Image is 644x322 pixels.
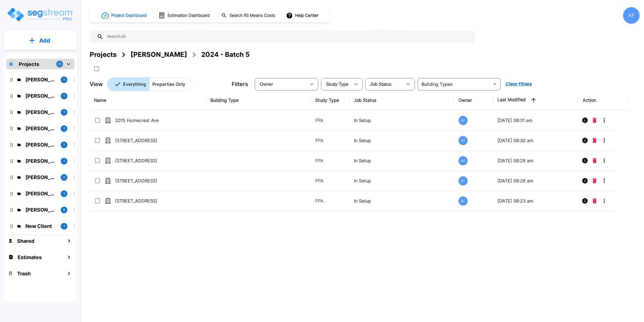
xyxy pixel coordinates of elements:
p: PPA [315,137,345,144]
button: Delete [590,115,599,126]
p: Raizy Rosenblum [25,108,56,116]
span: Study Type [326,82,348,87]
div: AF [459,196,468,206]
th: Building Type [206,90,311,110]
h1: Estimation Dashboard [168,12,210,19]
button: Info [579,115,590,126]
button: Info [579,135,590,146]
span: Job Status [370,82,391,87]
button: Add [4,33,77,49]
p: 2015 Homecrest Ave [115,117,170,124]
div: Platform [107,78,192,91]
p: Add [39,36,50,45]
p: In Setup [354,117,450,124]
p: 5 [63,77,65,82]
button: Estimation Dashboard [156,10,213,21]
p: In Setup [354,137,450,144]
p: 1 [63,94,65,98]
p: PPA [315,157,345,164]
input: Search All [104,30,472,43]
button: Help Center [285,10,320,21]
button: More-Options [599,175,610,186]
p: 1 [63,224,65,228]
input: Building Types [419,80,490,88]
button: Clear Filters [503,79,534,90]
th: Last Modified [493,90,578,110]
p: Projects [19,60,39,68]
th: Name [90,90,206,110]
h1: Trash [17,270,31,277]
p: PPA [315,117,345,124]
p: 1 [63,110,65,115]
p: In Setup [354,157,450,164]
p: Everything [123,81,146,87]
div: AF [623,7,640,24]
th: Action [578,90,629,110]
h1: Search RS Means Costs [229,12,275,19]
p: [DATE] 08:23 am [497,198,574,204]
div: AF [459,136,468,145]
th: Study Type [311,90,349,110]
button: Info [579,195,590,206]
img: Logo [6,7,74,22]
p: 1 [63,126,65,131]
button: Search RS Means Costs [219,10,278,21]
span: Owner [260,82,273,87]
p: 1 [63,142,65,147]
h1: Project Dashboard [111,12,147,19]
div: AF [459,176,468,185]
p: Abba Stein [25,157,56,165]
p: [STREET_ADDRESS] [115,157,170,164]
p: Yiddy Tyrnauer [25,92,56,100]
p: [DATE] 08:28 am [497,157,574,164]
p: [STREET_ADDRESS] [115,137,170,144]
p: [STREET_ADDRESS] [115,177,170,184]
button: More-Options [599,115,610,126]
button: SelectAll [91,63,102,74]
p: [DATE] 08:26 am [497,177,574,184]
div: Projects [90,50,116,60]
p: 1 [63,159,65,163]
p: [STREET_ADDRESS] [115,198,170,204]
p: [DATE] 08:30 am [497,137,574,144]
p: View [90,80,103,88]
p: In Setup [354,198,450,204]
button: More-Options [599,155,610,166]
p: Moishy Spira [25,141,56,148]
p: Chesky Perl [25,206,56,214]
button: Delete [590,135,599,146]
button: More-Options [599,195,610,206]
p: 2 [63,175,65,180]
div: Select [322,76,350,92]
button: Delete [590,155,599,166]
button: More-Options [599,135,610,146]
button: Everything [107,78,149,91]
button: Open [491,80,499,88]
div: AF [459,156,468,165]
th: Job Status [349,90,454,110]
button: Project Dashboard [99,9,150,22]
p: PPA [315,177,345,184]
p: Properties Only [152,81,185,87]
p: Taoufik Lahrache [25,190,56,197]
div: AF [459,116,468,125]
button: Delete [590,175,599,186]
div: 2024 - Batch 5 [201,50,250,60]
button: Info [579,155,590,166]
p: PPA [315,198,345,204]
p: Christopher Ballesteros [25,125,56,132]
h1: Estimates [18,254,42,261]
p: Moshe Toiv [25,76,56,83]
p: Bruce Teitelbaum [25,174,56,181]
p: 6 [63,207,65,212]
button: Delete [590,195,599,206]
th: Owner [454,90,493,110]
p: In Setup [354,177,450,184]
div: Select [256,76,306,92]
button: Properties Only [149,78,192,91]
button: Info [579,175,590,186]
p: Filters [232,80,248,88]
p: New Client [25,222,56,230]
p: 25 [58,62,62,66]
p: 1 [63,191,65,196]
